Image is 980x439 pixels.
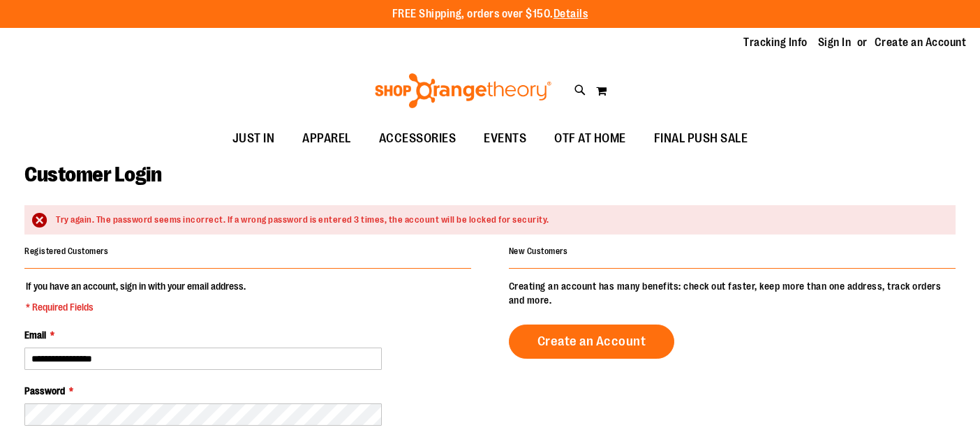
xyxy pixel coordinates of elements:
a: FINAL PUSH SALE [640,123,762,155]
strong: New Customers [509,246,568,256]
a: OTF AT HOME [540,123,640,155]
span: Password [24,385,65,396]
a: Details [554,8,588,20]
div: Try again. The password seems incorrect. If a wrong password is entered 3 times, the account will... [56,214,942,227]
p: Creating an account has many benefits: check out faster, keep more than one address, track orders... [509,279,956,307]
a: EVENTS [470,123,540,155]
strong: Registered Customers [24,246,108,256]
a: JUST IN [218,123,289,155]
a: ACCESSORIES [365,123,470,155]
span: ACCESSORIES [379,123,456,154]
span: APPAREL [302,123,351,154]
span: JUST IN [232,123,275,154]
a: APPAREL [288,123,365,155]
span: Email [24,329,46,341]
a: Create an Account [875,35,967,50]
span: Customer Login [24,163,161,186]
span: Create an Account [537,334,646,349]
span: OTF AT HOME [554,123,626,154]
p: FREE Shipping, orders over $150. [392,6,588,22]
span: FINAL PUSH SALE [654,123,748,154]
img: Shop Orangetheory [373,73,554,108]
a: Sign In [818,35,852,50]
a: Tracking Info [743,35,808,50]
a: Create an Account [509,325,675,359]
span: EVENTS [484,123,526,154]
span: * Required Fields [26,300,246,314]
legend: If you have an account, sign in with your email address. [24,279,247,314]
